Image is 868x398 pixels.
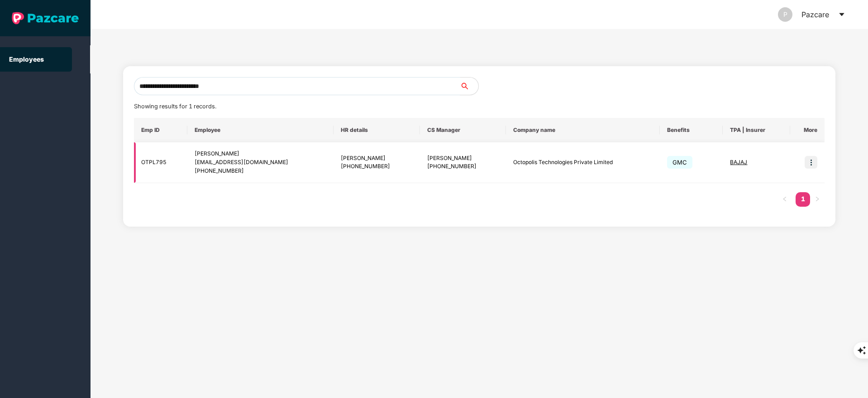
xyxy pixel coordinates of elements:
div: [PHONE_NUMBER] [341,162,412,171]
span: BAJAJ [730,159,747,165]
th: Company name [506,118,660,142]
a: 1 [796,192,810,206]
li: Previous Page [777,192,792,207]
span: P [783,7,787,22]
th: HR details [334,118,420,142]
th: CS Manager [420,118,506,142]
span: search [460,83,478,90]
th: More [790,118,825,142]
div: [PERSON_NAME] [341,154,412,163]
button: left [777,192,792,207]
div: [PHONE_NUMBER] [427,162,499,171]
li: 1 [796,192,810,207]
div: [PERSON_NAME] [427,154,499,163]
li: Next Page [810,192,825,207]
span: right [815,196,820,202]
th: Employee [187,118,334,142]
a: Employees [9,55,44,63]
span: Showing results for 1 records. [134,103,216,110]
button: search [460,77,479,95]
div: [PERSON_NAME] [195,150,326,158]
span: GMC [667,156,692,169]
div: [EMAIL_ADDRESS][DOMAIN_NAME] [195,158,326,167]
button: right [810,192,825,207]
span: left [782,196,787,202]
td: Octopolis Technologies Private Limited [506,142,660,183]
th: Emp ID [134,118,188,142]
td: OTPL795 [134,142,188,183]
div: [PHONE_NUMBER] [195,167,326,175]
img: icon [805,156,817,169]
span: caret-down [838,11,845,18]
th: Benefits [660,118,723,142]
th: TPA | Insurer [723,118,790,142]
